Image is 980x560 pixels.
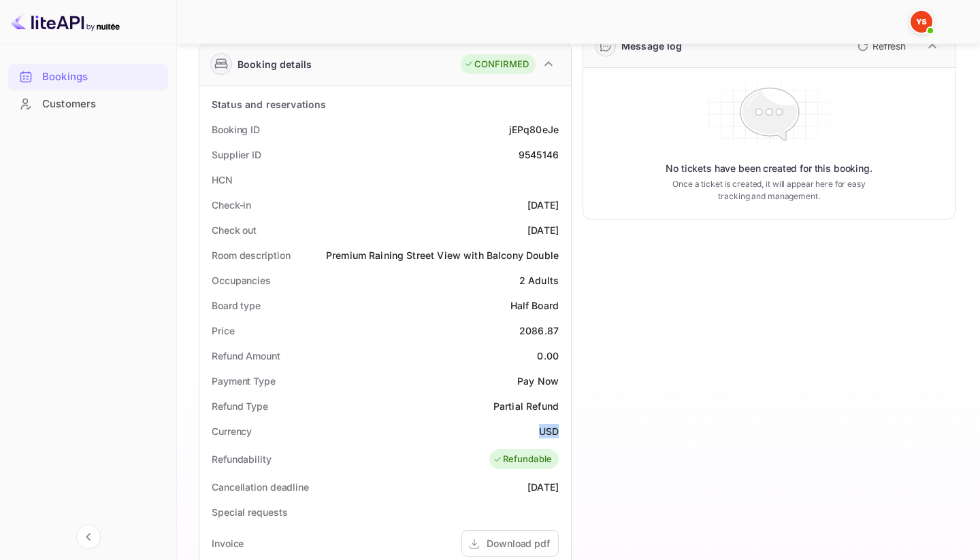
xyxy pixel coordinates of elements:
div: Message log [621,39,683,53]
div: Booking details [238,57,312,71]
div: Supplier ID [212,147,261,162]
img: Yandex Support [911,11,932,33]
div: Occupancies [212,273,271,287]
a: Bookings [8,64,168,89]
p: No tickets have been created for this booking. [666,162,872,175]
div: CONFIRMED [464,58,529,71]
div: Status and reservations [212,97,326,111]
div: Check out [212,223,257,237]
div: [DATE] [527,198,559,212]
div: 2086.87 [519,323,559,338]
div: Check-in [212,198,251,212]
div: Special requests [212,505,287,519]
div: Payment Type [212,374,276,388]
div: Bookings [42,69,161,85]
div: [DATE] [527,223,559,237]
div: Refund Amount [212,349,280,363]
div: Half Board [510,298,559,313]
button: Collapse navigation [76,525,101,549]
div: Invoice [212,536,244,550]
div: Refund Type [212,399,268,413]
div: Room description [212,248,290,262]
button: Refresh [849,35,911,57]
div: Refundability [212,452,272,466]
div: Pay Now [517,374,559,388]
div: HCN [212,173,233,187]
div: 0.00 [537,349,559,363]
div: Booking ID [212,122,260,137]
div: 9545146 [519,147,559,162]
img: LiteAPI logo [11,11,120,33]
div: Cancellation deadline [212,480,309,494]
div: Price [212,323,235,338]
div: Download pdf [487,536,550,550]
div: Refundable [493,453,553,466]
div: Partial Refund [493,399,559,413]
a: Customers [8,91,168,116]
div: Board type [212,298,261,313]
div: USD [539,424,559,438]
p: Refresh [872,39,906,53]
div: Bookings [8,64,168,90]
div: [DATE] [527,480,559,494]
p: Once a ticket is created, it will appear here for easy tracking and management. [670,178,868,203]
div: Premium Raining Street View with Balcony Double [326,248,559,262]
div: Customers [42,97,161,112]
div: Currency [212,424,252,438]
div: jEPq80eJe [509,122,559,137]
div: 2 Adults [519,273,559,287]
div: Customers [8,91,168,118]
